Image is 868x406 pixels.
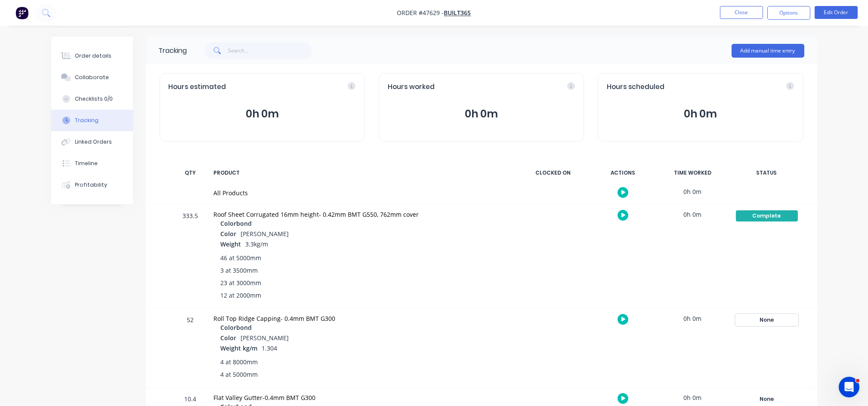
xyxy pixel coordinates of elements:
[730,164,803,182] div: STATUS
[736,314,798,326] div: None
[241,230,289,238] span: [PERSON_NAME]
[732,44,804,58] button: Add manual time entry
[169,106,356,122] button: 0h 0m
[591,164,655,182] div: ACTIONS
[661,309,725,328] div: 0h 0m
[735,210,798,222] button: Complete
[214,393,511,402] div: Flat Valley Gutter-0.4mm BMT G300
[262,344,278,352] span: 1.304
[221,278,262,287] span: 23 at 3000mm
[388,106,575,122] button: 0h 0m
[51,153,133,174] button: Timeline
[178,164,204,182] div: QTY
[178,206,204,308] div: 333.5
[221,370,258,379] span: 4 at 5000mm
[221,229,237,238] span: Color
[839,377,859,397] iframe: Intercom live chat
[221,333,237,342] span: Color
[607,106,794,122] button: 0h 0m
[736,210,798,221] div: Complete
[767,6,810,20] button: Options
[444,9,471,17] a: BUILT365
[75,117,99,124] div: Tracking
[214,314,511,323] div: Roll Top Ridge Capping- 0.4mm BMT G300
[75,160,98,167] div: Timeline
[241,334,289,342] span: [PERSON_NAME]
[221,253,262,262] span: 46 at 5000mm
[221,344,258,353] span: Weight kg/m
[661,205,725,224] div: 0h 0m
[246,240,269,248] span: 3.3kg/m
[521,164,586,182] div: CLOCKED ON
[661,164,725,182] div: TIME WORKED
[51,131,133,153] button: Linked Orders
[75,138,112,146] div: Linked Orders
[209,164,516,182] div: PRODUCT
[661,182,725,201] div: 0h 0m
[51,67,133,88] button: Collaborate
[735,314,798,326] button: None
[75,74,109,81] div: Collaborate
[178,310,204,388] div: 52
[221,357,258,366] span: 4 at 8000mm
[75,181,107,189] div: Profitability
[221,323,252,332] span: Colorbond
[221,291,262,300] span: 12 at 2000mm
[15,6,28,19] img: Factory
[388,82,435,92] span: Hours worked
[397,9,444,17] span: Order #47629 -
[159,46,187,56] div: Tracking
[228,42,312,59] input: Search...
[75,95,113,103] div: Checklists 0/0
[221,266,258,275] span: 3 at 3500mm
[607,82,664,92] span: Hours scheduled
[51,88,133,110] button: Checklists 0/0
[221,240,241,249] span: Weight
[736,394,798,405] div: None
[214,210,511,219] div: Roof Sheet Corrugated 16mm height- 0.42mm BMT G550, 762mm cover
[51,45,133,67] button: Order details
[75,52,111,60] div: Order details
[720,6,763,19] button: Close
[221,219,252,228] span: Colorbond
[214,188,511,197] div: All Products
[51,174,133,196] button: Profitability
[169,82,226,92] span: Hours estimated
[735,393,798,405] button: None
[51,110,133,131] button: Tracking
[815,6,858,19] button: Edit Order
